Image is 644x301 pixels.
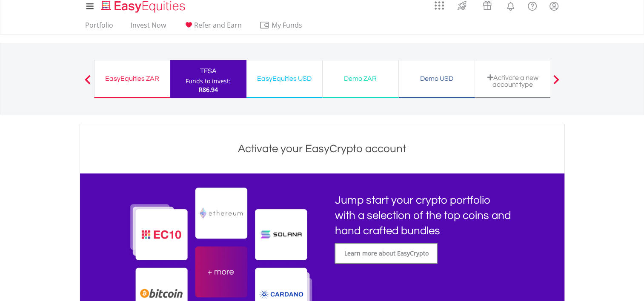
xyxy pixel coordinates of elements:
[480,74,546,88] div: Activate a new account type
[82,21,117,34] a: Portfolio
[180,21,245,34] a: Refer and Earn
[259,20,315,31] span: My Funds
[127,21,169,34] a: Invest Now
[82,141,562,156] h1: Activate your EasyCrypto account
[175,65,241,77] div: TFSA
[335,243,438,264] a: Learn more about EasyCrypto
[186,77,231,85] div: Funds to invest:
[328,73,393,85] div: Demo ZAR
[100,73,165,85] div: EasyEquities ZAR
[404,73,469,85] div: Demo USD
[194,20,242,30] span: Refer and Earn
[252,73,317,85] div: EasyEquities USD
[335,193,511,239] h1: Jump start your crypto portfolio with a selection of the top coins and hand crafted bundles
[199,85,218,94] span: R86.94
[435,1,444,10] img: grid-menu-icon.svg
